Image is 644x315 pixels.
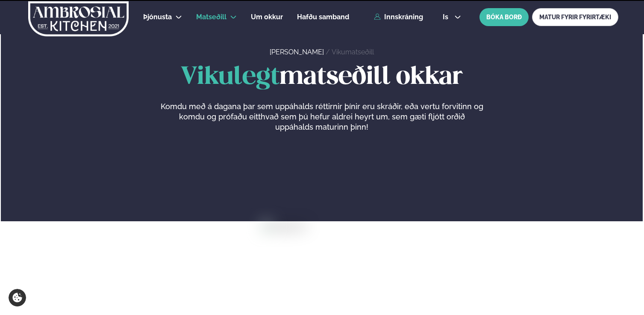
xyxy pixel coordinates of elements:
h1: matseðill okkar [26,64,617,91]
a: MATUR FYRIR FYRIRTÆKI [532,8,618,26]
a: Vikumatseðill [332,48,374,56]
a: Þjónusta [143,12,172,22]
span: Um okkur [251,13,283,21]
span: is [443,14,451,21]
a: Matseðill [196,12,226,22]
a: [PERSON_NAME] [270,48,324,56]
img: logo [27,1,129,36]
span: Vikulegt [181,65,279,89]
span: Hafðu samband [297,13,349,21]
button: is [436,14,468,21]
span: Þjónusta [143,13,172,21]
span: Matseðill [196,13,226,21]
button: BÓKA BORÐ [479,8,529,26]
a: Hafðu samband [297,12,349,22]
a: Cookie settings [9,289,26,306]
p: Komdu með á dagana þar sem uppáhalds réttirnir þínir eru skráðir, eða vertu forvitinn og komdu og... [160,101,483,132]
a: Innskráning [374,13,423,21]
a: Um okkur [251,12,283,22]
span: / [326,48,332,56]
